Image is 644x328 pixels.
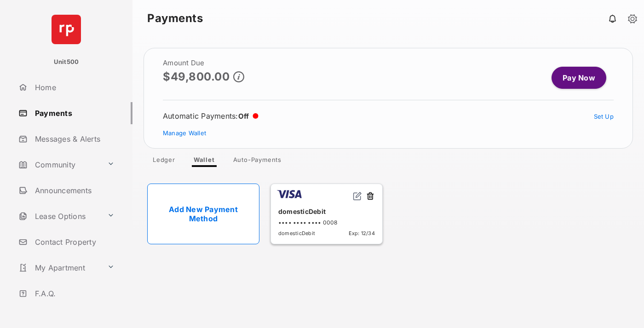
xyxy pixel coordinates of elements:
p: $49,800.00 [163,70,230,83]
strong: Payments [147,13,203,24]
div: domesticDebit [278,204,375,219]
a: F.A.Q. [15,282,132,305]
a: Ledger [145,156,183,167]
span: domesticDebit [278,230,315,236]
a: Payments [15,102,132,124]
a: Announcements [15,179,132,201]
a: Messages & Alerts [15,128,132,150]
a: My Apartment [15,257,103,279]
span: Off [238,112,249,121]
a: Auto-Payments [226,156,289,167]
span: Exp: 12/34 [349,230,375,236]
h2: Amount Due [163,59,244,67]
a: Lease Options [15,205,103,227]
img: svg+xml;base64,PHN2ZyB4bWxucz0iaHR0cDovL3d3dy53My5vcmcvMjAwMC9zdmciIHdpZHRoPSI2NCIgaGVpZ2h0PSI2NC... [52,15,81,44]
a: Community [15,154,103,176]
a: Wallet [186,156,222,167]
a: Home [15,76,132,98]
p: Unit500 [54,58,79,67]
a: Manage Wallet [163,129,206,137]
div: •••• •••• •••• 0008 [278,219,375,226]
a: Add New Payment Method [147,184,259,244]
img: svg+xml;base64,PHN2ZyB2aWV3Qm94PSIwIDAgMjQgMjQiIHdpZHRoPSIxNiIgaGVpZ2h0PSIxNiIgZmlsbD0ibm9uZSIgeG... [353,191,362,201]
a: Set Up [594,113,614,120]
a: Contact Property [15,231,132,253]
div: Automatic Payments : [163,111,259,121]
